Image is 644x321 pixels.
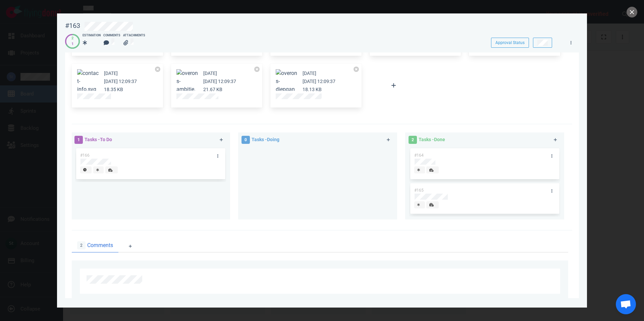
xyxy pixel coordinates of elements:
[85,137,112,142] span: Tasks - To Do
[276,69,297,102] button: Zoom image
[491,38,529,48] button: Approval Status
[419,137,445,142] span: Tasks - Done
[203,71,217,76] small: [DATE]
[87,241,113,249] span: Comments
[65,22,80,30] div: #163
[71,41,73,47] div: 1
[616,294,636,314] div: Open chat
[252,137,279,142] span: Tasks - Doing
[414,188,424,193] span: #165
[104,87,123,92] small: 18.35 KB
[176,69,198,102] button: Zoom image
[77,241,86,249] span: 2
[71,36,73,41] div: 2
[80,153,90,158] span: #166
[104,71,118,76] small: [DATE]
[303,71,316,76] small: [DATE]
[74,136,83,144] span: 1
[104,79,137,84] small: [DATE] 12:09:37
[303,87,322,92] small: 18.13 KB
[203,79,236,84] small: [DATE] 12:09:37
[414,153,424,158] span: #164
[77,69,99,93] button: Zoom image
[83,33,101,38] div: Estimation
[123,33,145,38] div: Attachments
[241,136,250,144] span: 0
[103,33,120,38] div: Comments
[203,87,222,92] small: 21.67 KB
[303,79,335,84] small: [DATE] 12:09:37
[409,136,417,144] span: 2
[627,7,637,17] button: close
